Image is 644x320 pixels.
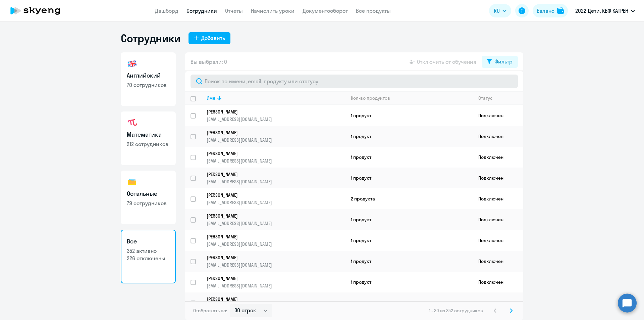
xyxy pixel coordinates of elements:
td: Подключен [473,168,523,188]
td: 1 продукт [345,105,473,126]
td: 1 продукт [345,209,473,230]
p: [PERSON_NAME] [207,150,336,156]
h3: Все [127,237,170,246]
a: Дашборд [155,7,178,14]
h1: Сотрудники [121,32,180,45]
div: Фильтр [494,57,513,65]
a: [PERSON_NAME][EMAIL_ADDRESS][DOMAIN_NAME] [207,130,345,143]
td: Подключен [473,147,523,168]
div: Статус [478,95,523,101]
a: [PERSON_NAME][EMAIL_ADDRESS][DOMAIN_NAME] [207,255,345,268]
a: [PERSON_NAME][EMAIL_ADDRESS][DOMAIN_NAME] [207,296,345,310]
a: Остальные79 сотрудников [121,171,176,224]
p: 70 сотрудников [127,81,170,89]
div: Кол-во продуктов [351,95,473,101]
h3: Остальные [127,189,170,198]
p: [EMAIL_ADDRESS][DOMAIN_NAME] [207,116,345,122]
p: [EMAIL_ADDRESS][DOMAIN_NAME] [207,241,345,247]
p: [EMAIL_ADDRESS][DOMAIN_NAME] [207,179,345,185]
a: Все продукты [356,7,391,14]
p: [PERSON_NAME] [207,255,336,261]
span: RU [494,7,500,15]
img: others [127,177,138,187]
td: 1 продукт [345,126,473,147]
p: 212 сотрудников [127,140,170,148]
div: Имя [207,95,345,101]
p: [EMAIL_ADDRESS][DOMAIN_NAME] [207,199,345,205]
p: 226 отключены [127,255,170,262]
a: [PERSON_NAME][EMAIL_ADDRESS][DOMAIN_NAME] [207,234,345,247]
a: Математика212 сотрудников [121,111,176,165]
span: Вы выбрали: 0 [191,58,227,66]
a: Отчеты [225,7,243,14]
p: [EMAIL_ADDRESS][DOMAIN_NAME] [207,137,345,143]
button: Балансbalance [533,4,568,17]
div: Баланс [537,7,554,15]
img: english [127,58,138,69]
p: [PERSON_NAME] [207,213,336,219]
p: 352 активно [127,247,170,255]
a: [PERSON_NAME][EMAIL_ADDRESS][DOMAIN_NAME] [207,213,345,226]
button: RU [489,4,511,17]
a: Все352 активно226 отключены [121,230,176,283]
a: [PERSON_NAME][EMAIL_ADDRESS][DOMAIN_NAME] [207,275,345,289]
h3: Английский [127,71,170,80]
td: Подключен [473,126,523,147]
td: 1 продукт [345,272,473,292]
p: [EMAIL_ADDRESS][DOMAIN_NAME] [207,158,345,164]
div: Кол-во продуктов [351,95,390,101]
p: [PERSON_NAME] [207,109,336,115]
p: [EMAIL_ADDRESS][DOMAIN_NAME] [207,283,345,289]
p: [EMAIL_ADDRESS][DOMAIN_NAME] [207,262,345,268]
td: 1 продукт [345,147,473,168]
input: Поиск по имени, email, продукту или статусу [191,75,518,88]
div: Имя [207,95,215,101]
img: balance [557,7,564,14]
a: [PERSON_NAME][EMAIL_ADDRESS][DOMAIN_NAME] [207,171,345,185]
p: [PERSON_NAME] [207,275,336,281]
p: [PERSON_NAME] [207,296,336,302]
a: Документооборот [303,7,348,14]
td: Подключен [473,292,523,313]
h3: Математика [127,130,170,139]
td: Подключен [473,272,523,292]
td: Подключен [473,105,523,126]
button: Добавить [189,32,230,44]
td: 2 продукта [345,188,473,209]
td: Подключен [473,251,523,272]
a: Сотрудники [186,7,217,14]
p: 79 сотрудников [127,199,170,207]
a: [PERSON_NAME][EMAIL_ADDRESS][DOMAIN_NAME] [207,109,345,122]
button: Фильтр [482,56,518,68]
td: 1 продукт [345,230,473,251]
a: Английский70 сотрудников [121,52,176,106]
img: math [127,118,138,128]
td: Подключен [473,230,523,251]
td: Подключен [473,209,523,230]
p: [EMAIL_ADDRESS][DOMAIN_NAME] [207,220,345,226]
a: [PERSON_NAME][EMAIL_ADDRESS][DOMAIN_NAME] [207,150,345,164]
p: [PERSON_NAME] [207,234,336,240]
div: Статус [478,95,493,101]
div: Добавить [201,34,225,42]
td: 1 продукт [345,168,473,188]
p: [PERSON_NAME] [207,192,336,198]
p: 2022 Дети, КБФ КАТРЕН [575,7,628,15]
td: 1 продукт [345,292,473,313]
span: 1 - 30 из 352 сотрудников [429,308,483,314]
span: Отображать по: [193,308,227,314]
p: [PERSON_NAME] [207,130,336,136]
td: 1 продукт [345,251,473,272]
a: [PERSON_NAME][EMAIL_ADDRESS][DOMAIN_NAME] [207,192,345,205]
td: Подключен [473,188,523,209]
a: Начислить уроки [251,7,294,14]
button: 2022 Дети, КБФ КАТРЕН [572,3,638,19]
p: [PERSON_NAME] [207,171,336,177]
